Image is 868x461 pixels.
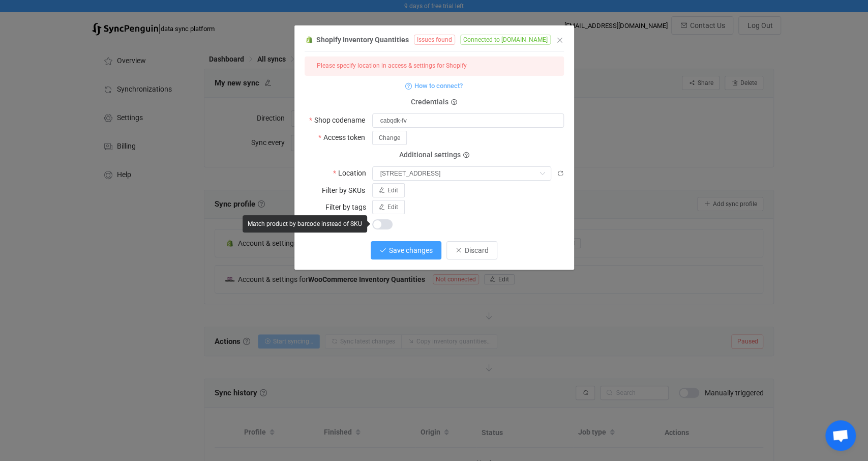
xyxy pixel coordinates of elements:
[446,241,497,260] button: Discard
[372,183,405,197] button: Edit
[825,420,856,451] a: Open chat
[465,246,489,254] span: Discard
[322,183,371,197] label: Filter by SKUs
[389,246,433,254] span: Save changes
[387,187,398,194] span: Edit
[372,200,405,214] button: Edit
[371,241,441,260] button: Save changes
[325,200,372,214] label: Filter by tags
[294,25,574,270] div: dialog
[243,215,367,233] div: Match product by barcode instead of SKU
[387,204,398,211] span: Edit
